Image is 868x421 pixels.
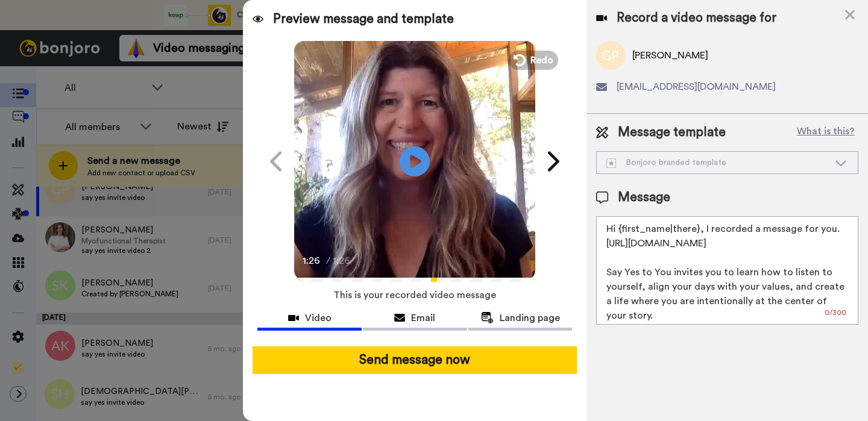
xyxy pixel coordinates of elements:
button: What is this? [793,123,858,142]
span: 1:26 [333,254,354,268]
textarea: Hi {first_name|there}, I recorded a message for you. [URL][DOMAIN_NAME] Say Yes to You invites yo... [596,216,858,325]
span: Video [305,311,332,325]
span: Message [618,189,670,207]
div: Bonjoro branded template [606,157,829,169]
button: Send message now [253,346,577,374]
span: / [326,254,330,268]
span: 1:26 [303,254,324,268]
span: Email [411,311,435,325]
span: This is your recorded video message [333,282,496,308]
img: demo-template.svg [606,158,616,168]
span: Message template [618,123,726,142]
span: Landing page [500,311,560,325]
